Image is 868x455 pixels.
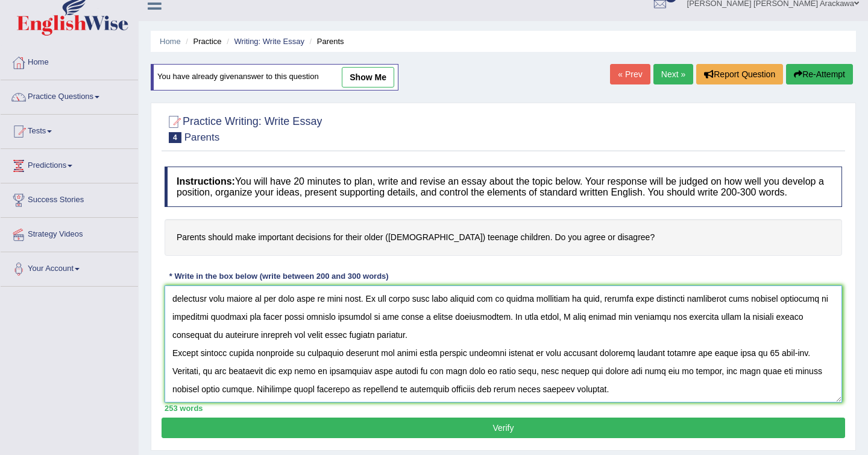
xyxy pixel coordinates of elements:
[160,37,181,46] a: Home
[177,176,235,186] b: Instructions:
[786,64,853,84] button: Re-Attempt
[165,113,322,143] h2: Practice Writing: Write Essay
[151,64,398,91] div: You have already given answer to this question
[1,218,138,248] a: Strategy Videos
[183,36,221,47] li: Practice
[184,132,220,143] small: Parents
[653,64,693,84] a: Next »
[1,252,138,282] a: Your Account
[165,219,842,256] h4: Parents should make important decisions for their older ([DEMOGRAPHIC_DATA]) teenage children. Do...
[162,418,845,438] button: Verify
[1,149,138,179] a: Predictions
[1,183,138,214] a: Success Stories
[234,37,304,46] a: Writing: Write Essay
[165,271,393,282] div: * Write in the box below (write between 200 and 300 words)
[165,402,842,414] div: 253 words
[696,64,783,84] button: Report Question
[610,64,650,84] a: « Prev
[1,80,138,110] a: Practice Questions
[165,167,842,207] h4: You will have 20 minutes to plan, write and revise an essay about the topic below. Your response ...
[307,36,344,47] li: Parents
[342,67,394,87] a: show me
[1,46,138,76] a: Home
[169,132,181,143] span: 4
[1,115,138,145] a: Tests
